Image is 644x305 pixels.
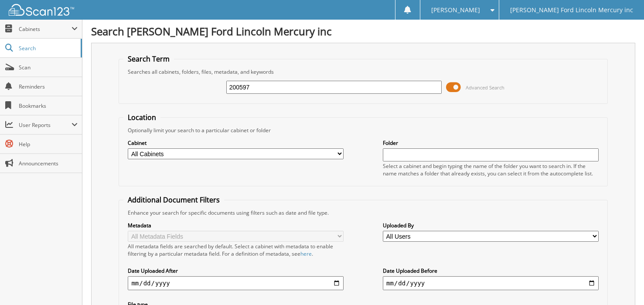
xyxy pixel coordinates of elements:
[383,162,599,177] div: Select a cabinet and begin typing the name of the folder you want to search in. If the name match...
[128,243,344,257] div: All metadata fields are searched by default. Select a cabinet with metadata to enable filtering b...
[123,209,603,216] div: Enhance your search for specific documents using filters such as date and file type.
[123,68,603,75] div: Searches all cabinets, folders, files, metadata, and keywords
[128,276,344,290] input: start
[19,160,78,167] span: Announcements
[123,127,603,134] div: Optionally limit your search to a particular cabinet or folder
[19,64,78,71] span: Scan
[123,54,174,64] legend: Search Term
[128,267,344,274] label: Date Uploaded After
[91,24,635,38] h1: Search [PERSON_NAME] Ford Lincoln Mercury inc
[19,83,78,90] span: Reminders
[19,25,72,33] span: Cabinets
[123,113,160,122] legend: Location
[383,267,599,274] label: Date Uploaded Before
[466,84,504,91] span: Advanced Search
[19,102,78,110] span: Bookmarks
[431,7,480,13] span: [PERSON_NAME]
[19,45,76,52] span: Search
[383,276,599,290] input: end
[128,222,344,229] label: Metadata
[300,250,312,257] a: here
[510,7,633,13] span: [PERSON_NAME] Ford Lincoln Mercury inc
[128,139,344,147] label: Cabinet
[9,4,74,16] img: scan123-logo-white.svg
[19,141,78,148] span: Help
[383,139,599,147] label: Folder
[123,195,224,205] legend: Additional Document Filters
[383,222,599,229] label: Uploaded By
[19,121,72,129] span: User Reports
